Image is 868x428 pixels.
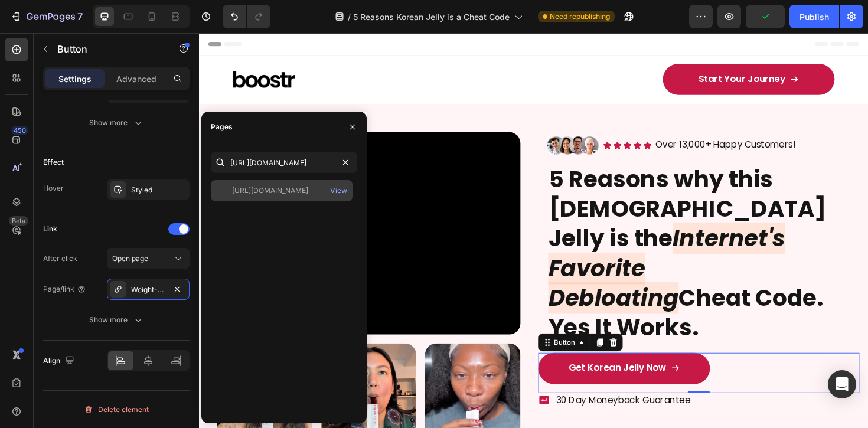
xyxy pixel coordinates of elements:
a: Get Korean Jelly Now [359,339,541,372]
div: Weight-cutting-jelly [131,285,165,295]
span: Open page [112,254,148,263]
strong: Cheat Code. Yes It Works. [370,264,661,329]
p: Settings [58,73,92,85]
div: Effect [43,157,64,168]
p: Start Your Journey [529,43,621,55]
button: 7 [5,5,88,28]
div: Undo/Redo [223,5,270,28]
p: 7 [77,9,83,24]
p: 30 Day Moneyback Guarantee [378,383,520,396]
strong: 5 Reasons why this [DEMOGRAPHIC_DATA] Jelly is the [370,138,664,235]
div: Beta [9,216,28,226]
iframe: Design area [199,33,868,428]
button: Publish [789,5,839,28]
button: Open page [107,248,190,269]
div: Open Intercom Messenger [828,370,856,398]
div: Styled [131,185,187,195]
button: Show more [43,112,190,133]
div: View [330,185,347,196]
div: Align [43,353,77,369]
img: gempages_579911315808584692-8081a0b2-641a-4de0-bceb-f6a089b242c8.png [368,110,423,129]
div: Publish [800,11,829,23]
div: [URL][DOMAIN_NAME] [232,185,308,196]
p: Get Korean Jelly Now [391,349,495,361]
div: 450 [11,126,28,135]
div: Delete element [84,403,149,417]
input: Insert link or search [211,152,357,173]
button: View [329,182,348,199]
div: Show more [89,314,144,326]
div: Pages [211,122,233,132]
video: Video [19,105,340,319]
a: Start Your Journey [491,32,673,66]
span: 5 Reasons Korean Jelly is a Cheat Code [353,11,510,23]
span: / [348,11,351,23]
div: Page/link [43,284,86,295]
button: Delete element [43,400,190,419]
div: Hover [43,183,64,194]
div: Button [374,322,400,333]
div: Link [43,224,57,234]
p: Button [57,42,158,56]
div: Show more [89,117,144,129]
button: Show more [43,309,190,331]
p: Advanced [116,73,156,85]
p: Over 13,000+ Happy Customers! [483,113,632,125]
strong: Internet's Favorite Debloating [370,201,621,298]
div: After click [43,253,77,264]
span: Need republishing [550,11,610,22]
